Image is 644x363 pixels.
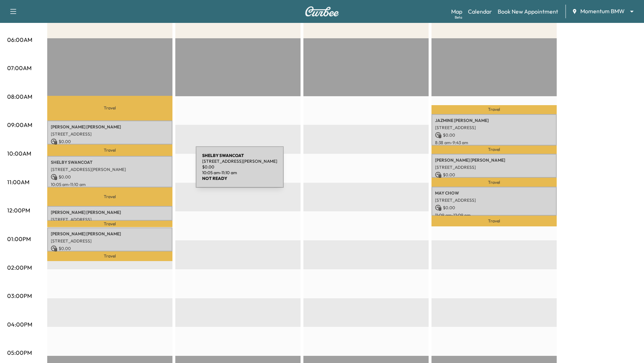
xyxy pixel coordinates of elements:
[51,238,169,244] p: [STREET_ADDRESS]
[435,118,553,123] p: JAZMINE [PERSON_NAME]
[51,174,169,180] p: $ 0.00
[47,221,172,227] p: Travel
[47,144,172,156] p: Travel
[431,216,557,226] p: Travel
[51,182,169,187] p: 10:05 am - 11:10 am
[468,7,492,16] a: Calendar
[435,197,553,203] p: [STREET_ADDRESS]
[51,210,169,215] p: [PERSON_NAME] [PERSON_NAME]
[47,251,172,261] p: Travel
[435,172,553,178] p: $ 0.00
[51,231,169,237] p: [PERSON_NAME] [PERSON_NAME]
[305,6,339,16] img: Curbee Logo
[51,217,169,222] p: [STREET_ADDRESS]
[435,132,553,138] p: $ 0.00
[51,124,169,130] p: [PERSON_NAME] [PERSON_NAME]
[7,291,32,300] p: 03:00PM
[7,206,30,215] p: 12:00PM
[47,96,172,121] p: Travel
[47,187,172,206] p: Travel
[580,7,625,15] span: Momentum BMW
[7,348,32,357] p: 05:00PM
[435,190,553,196] p: MAY CHOW
[7,235,31,243] p: 01:00PM
[51,167,169,172] p: [STREET_ADDRESS][PERSON_NAME]
[431,178,557,187] p: Travel
[7,35,32,44] p: 06:00AM
[435,140,553,146] p: 8:38 am - 9:43 am
[435,205,553,211] p: $ 0.00
[7,92,32,101] p: 08:00AM
[435,125,553,131] p: [STREET_ADDRESS]
[7,178,29,186] p: 11:00AM
[7,149,31,158] p: 10:00AM
[451,7,462,16] a: MapBeta
[435,157,553,163] p: [PERSON_NAME] [PERSON_NAME]
[455,15,462,20] div: Beta
[431,105,557,114] p: Travel
[7,320,32,329] p: 04:00PM
[435,165,553,170] p: [STREET_ADDRESS]
[435,212,553,218] p: 11:09 am - 12:09 pm
[7,121,32,129] p: 09:00AM
[51,138,169,145] p: $ 0.00
[51,131,169,137] p: [STREET_ADDRESS]
[498,7,558,16] a: Book New Appointment
[51,160,169,165] p: SHELBY SWANCOAT
[431,146,557,154] p: Travel
[7,263,32,272] p: 02:00PM
[51,245,169,252] p: $ 0.00
[7,64,31,72] p: 07:00AM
